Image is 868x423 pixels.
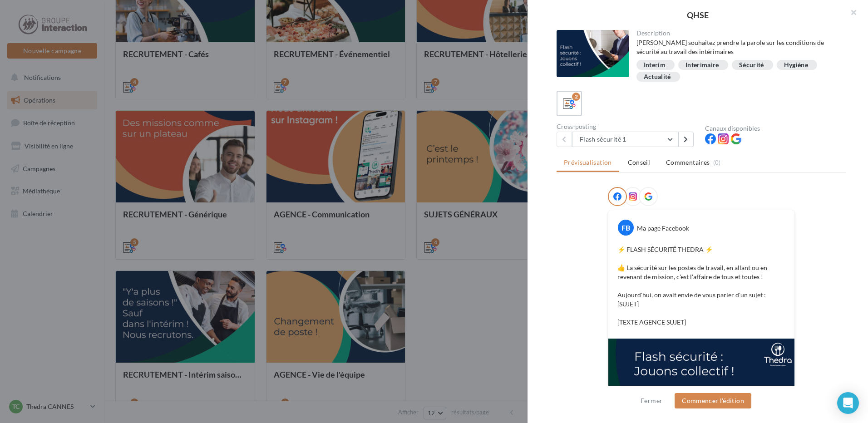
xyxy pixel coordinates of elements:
[637,224,689,233] div: Ma page Facebook
[636,38,839,56] div: [PERSON_NAME] souhaitez prendre la parole sur les conditions de sécurité au travail des intérimaires
[644,74,671,80] div: Actualité
[644,62,666,69] div: Interim
[713,159,721,166] span: (0)
[686,62,719,69] div: Interimaire
[705,125,846,132] div: Canaux disponibles
[617,245,785,327] p: ⚡️ FLASH SÉCURITÉ THEDRA ⚡️ 👍 La sécurité sur les postes de travail, en allant ou en revenant de ...
[557,123,698,130] div: Cross-posting
[628,158,650,166] span: Conseil
[636,30,839,36] div: Description
[675,393,751,408] button: Commencer l'édition
[637,395,666,406] button: Fermer
[618,220,634,236] div: FB
[572,132,678,147] button: Flash sécurité 1
[784,62,808,69] div: Hygiène
[666,158,710,167] span: Commentaires
[542,11,853,19] div: QHSE
[739,62,764,69] div: Sécurité
[837,392,859,414] div: Open Intercom Messenger
[572,93,580,101] div: 2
